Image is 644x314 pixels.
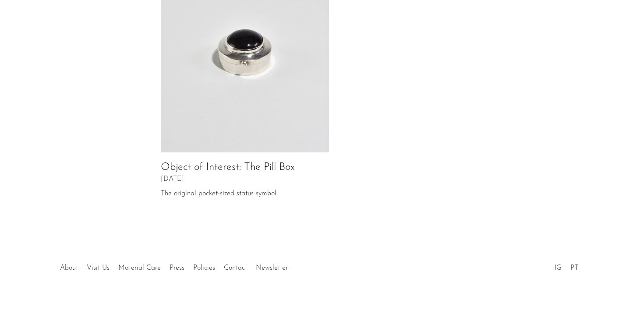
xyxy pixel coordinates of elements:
[570,265,578,272] a: PT
[118,265,161,272] a: Material Care
[56,258,292,274] ul: Quick links
[161,190,329,198] span: The original pocket-sized status symbol
[170,265,184,272] a: Press
[87,265,110,272] a: Visit Us
[550,258,583,274] ul: Social Medias
[224,265,247,272] a: Contact
[193,265,215,272] a: Policies
[161,176,184,183] span: [DATE]
[161,162,295,173] a: Object of Interest: The Pill Box
[60,265,78,272] a: About
[555,265,562,272] a: IG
